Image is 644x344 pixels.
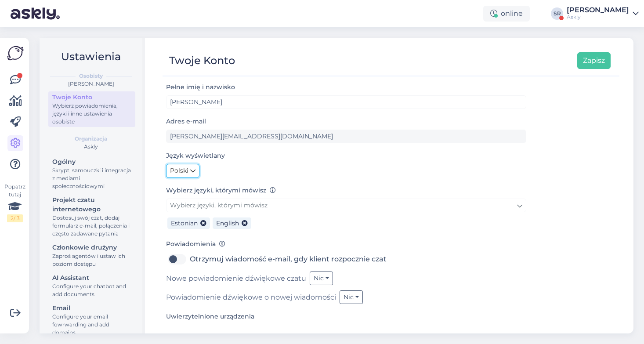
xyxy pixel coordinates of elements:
div: Członkowie drużyny [52,243,131,252]
b: Osobisty [79,72,103,80]
img: Askly Logo [7,45,24,62]
div: Configure your chatbot and add documents [52,282,131,298]
div: AI Assistant [52,273,131,282]
div: Popatrz tutaj [7,183,23,222]
button: Nic [340,290,363,304]
div: Twoje Konto [169,52,235,69]
div: Dostosuj swój czat, dodaj formularz e-mail, połączenia i często zadawane pytania [52,214,131,238]
div: Nowe powiadomienie dźwiękowe czatu [166,272,526,285]
div: SR [551,7,563,20]
label: Pełne imię i nazwisko [166,83,235,92]
div: online [483,6,530,22]
div: Skrypt, samouczki i integracja z mediami społecznościowymi [52,167,131,190]
label: Adres e-mail [166,117,206,126]
a: Polski [166,164,199,178]
div: Askly [47,143,135,151]
a: EmailConfigure your email fowrwarding and add domains [48,302,135,338]
div: Askly [567,14,629,21]
label: Powiadomienia [166,239,225,249]
span: Estonian [171,219,198,227]
a: Twoje KontoWybierz powiadomienia, języki i inne ustawienia osobiste [48,91,135,127]
div: Twoje Konto [52,93,131,102]
div: Email [52,304,131,313]
a: [PERSON_NAME]Askly [567,7,639,21]
h2: Ustawienia [47,48,135,65]
a: Wybierz języki, którymi mówisz [166,199,526,212]
a: Projekt czatu internetowegoDostosuj swój czat, dodaj formularz e-mail, połączenia i często zadawa... [48,194,135,239]
div: Zaproś agentów i ustaw ich poziom dostępu [52,252,131,268]
div: Wybierz powiadomienia, języki i inne ustawienia osobiste [52,102,131,126]
b: Organizacja [75,135,107,143]
label: Język wyświetlany [166,151,225,160]
label: Uwierzytelnione urządzenia [166,312,254,321]
button: Nic [310,272,333,285]
div: [PERSON_NAME] [47,80,135,88]
input: Wprowadź e-mail [166,130,526,143]
label: Otrzymuj wiadomość e-mail, gdy klient rozpocznie czat [190,252,387,266]
a: AI AssistantConfigure your chatbot and add documents [48,272,135,300]
span: English [216,219,239,227]
input: Wprowadź imię [166,95,526,109]
a: Członkowie drużynyZaproś agentów i ustaw ich poziom dostępu [48,242,135,269]
div: Projekt czatu internetowego [52,196,131,214]
div: Powiadomienie dźwiękowe o nowej wiadomości [166,290,526,304]
span: Wybierz języki, którymi mówisz [170,201,268,209]
div: 2 / 3 [7,214,23,222]
div: Configure your email fowrwarding and add domains [52,313,131,337]
a: OgólnySkrypt, samouczki i integracja z mediami społecznościowymi [48,156,135,192]
div: [PERSON_NAME] [567,7,629,14]
span: Polski [170,166,188,176]
button: Zapisz [577,52,611,69]
label: Wybierz języki, którymi mówisz [166,186,276,195]
div: iPhone [179,325,255,335]
div: Ogólny [52,157,131,167]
